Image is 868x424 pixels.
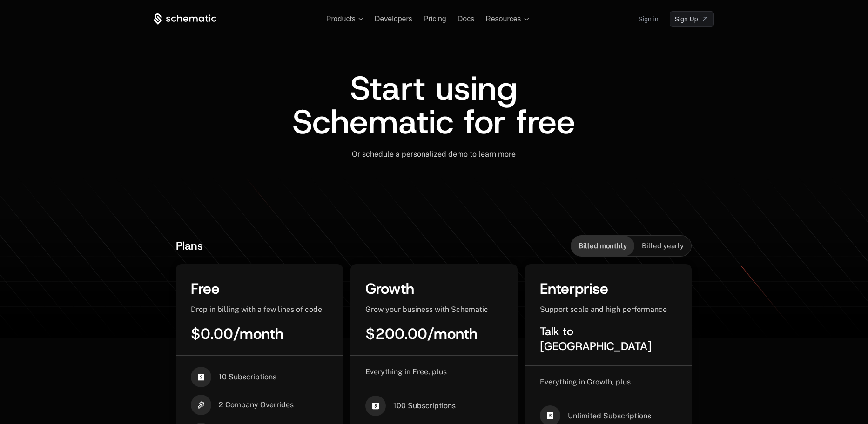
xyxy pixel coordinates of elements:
a: Docs [458,15,474,23]
span: Products [326,15,356,23]
span: Growth [365,279,414,298]
span: / month [233,324,283,344]
span: $0.00 [191,324,233,344]
span: / month [427,324,478,344]
span: Enterprise [540,279,608,298]
span: Unlimited Subscriptions [568,411,651,421]
span: Billed monthly [579,241,627,251]
a: [object Object] [670,11,714,27]
span: Drop in billing with a few lines of code [191,305,322,314]
span: Plans [176,238,203,253]
span: Or schedule a personalized demo to learn more [352,150,516,159]
span: $200.00 [365,324,427,344]
span: 10 Subscriptions [219,372,276,382]
i: hammer [191,395,211,415]
span: Free [191,279,220,298]
span: Billed yearly [642,241,684,251]
a: Pricing [424,15,446,23]
span: 100 Subscriptions [393,401,456,411]
a: Developers [375,15,412,23]
i: cashapp [191,367,211,387]
span: Everything in Growth, plus [540,378,631,386]
span: Everything in Free, plus [365,367,447,376]
span: Start using Schematic for free [292,66,575,144]
a: Sign in [639,12,659,26]
span: Support scale and high performance [540,305,667,314]
span: Talk to [GEOGRAPHIC_DATA] [540,324,652,354]
span: Sign Up [675,14,698,24]
span: Grow your business with Schematic [365,305,488,314]
span: Resources [485,15,521,23]
span: 2 Company Overrides [219,400,294,410]
i: cashapp [365,396,386,416]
